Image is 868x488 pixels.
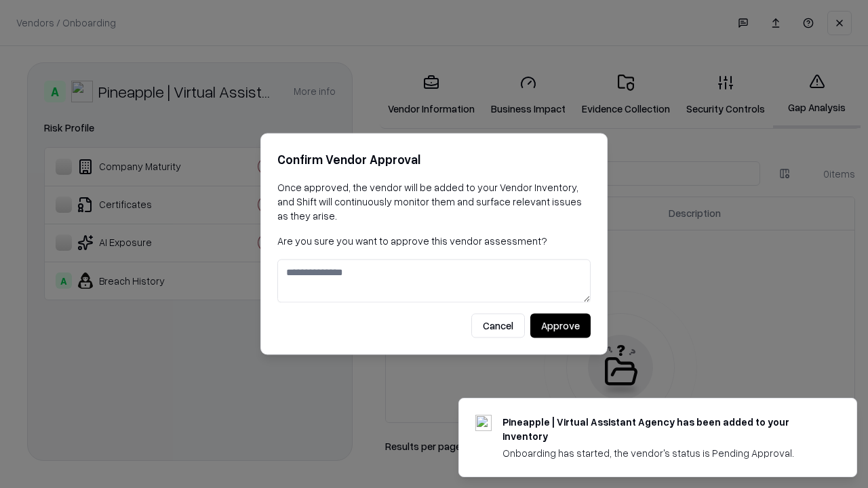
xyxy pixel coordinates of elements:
img: trypineapple.com [475,415,492,431]
p: Are you sure you want to approve this vendor assessment? [277,234,591,248]
div: Onboarding has started, the vendor's status is Pending Approval. [502,446,824,460]
p: Once approved, the vendor will be added to your Vendor Inventory, and Shift will continuously mon... [277,180,591,223]
h2: Confirm Vendor Approval [277,150,591,169]
div: Pineapple | Virtual Assistant Agency has been added to your inventory [502,415,824,443]
button: Cancel [471,314,525,338]
button: Approve [530,314,591,338]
